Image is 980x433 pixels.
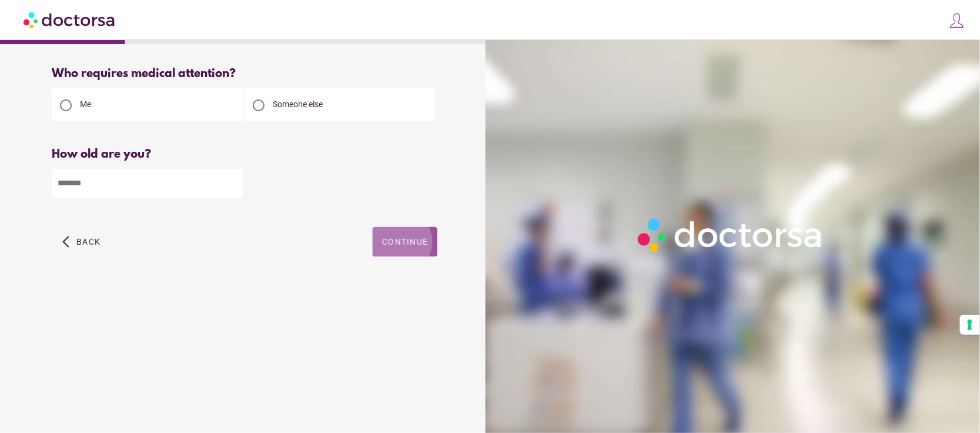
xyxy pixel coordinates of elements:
span: Back [76,237,101,247]
div: How old are you? [52,148,437,161]
img: Doctorsa.com [24,6,116,33]
span: Me [80,99,91,109]
button: Your consent preferences for tracking technologies [960,315,980,335]
button: Continue [373,227,437,257]
img: icons8-customer-100.png [949,12,965,29]
img: Logo-Doctorsa-trans-White-partial-flat.png [633,213,828,257]
button: arrow_back_ios Back [58,227,105,257]
div: Who requires medical attention? [52,67,437,81]
span: Continue [382,237,428,247]
span: Someone else [273,99,323,109]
